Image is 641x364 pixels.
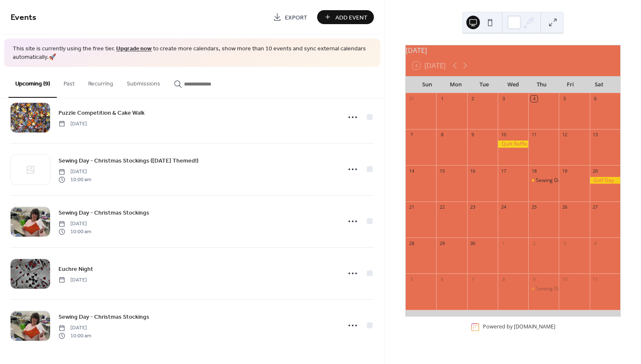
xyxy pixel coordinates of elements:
div: 3 [500,96,507,102]
div: 2 [531,240,537,246]
div: 30 [470,240,476,246]
div: 26 [561,204,568,210]
button: Add Event [317,10,374,24]
div: 5 [408,276,415,282]
a: Upgrade now [116,43,152,55]
a: Sewing Day - Christmas Stockings ([DATE] Themed!) [59,156,198,165]
span: [DATE] [59,168,91,176]
div: 11 [531,132,537,138]
span: Euchre Night [59,265,93,273]
div: 15 [439,168,445,174]
button: Submissions [120,67,167,97]
div: 3 [561,240,568,246]
div: Sat [585,76,613,93]
div: 4 [531,96,537,102]
div: Sewing Day - Christmas Stockings [528,285,559,292]
div: 7 [470,276,476,282]
div: 21 [408,204,415,210]
span: [DATE] [59,324,91,332]
span: Puzzle Competition & Cake Walk [59,108,145,117]
div: 11 [592,276,599,282]
span: 10:00 am [59,332,91,339]
div: 27 [592,204,599,210]
div: 20 [592,168,599,174]
div: 1 [439,96,445,102]
span: [DATE] [59,276,87,284]
span: This site is currently using the free tier. to create more calendars, show more than 10 events an... [13,45,372,61]
div: 10 [500,132,507,138]
div: 19 [561,168,568,174]
div: 24 [500,204,507,210]
div: 8 [500,276,507,282]
div: 17 [500,168,507,174]
div: Golf Day [590,177,620,184]
div: 18 [531,168,537,174]
div: Sewing Day - Christmas Stockings [536,177,616,184]
a: Export [267,10,314,24]
div: Powered by [483,323,555,331]
div: 5 [561,96,568,102]
div: 12 [561,132,568,138]
div: 4 [592,240,599,246]
span: [DATE] [59,120,87,127]
a: Euchre Night [59,264,93,274]
div: 22 [439,204,445,210]
div: 14 [408,168,415,174]
a: [DOMAIN_NAME] [514,323,555,331]
a: Puzzle Competition & Cake Walk [59,108,145,118]
span: Events [11,9,36,26]
div: Quilt Raffle, 50/50 Raffle, Basket Raffle [498,141,528,148]
div: Wed [499,76,527,93]
a: Sewing Day - Christmas Stockings [59,312,149,322]
div: 1 [500,240,507,246]
div: Sun [412,76,441,93]
button: Past [57,67,81,97]
div: [DATE] [406,45,620,55]
div: 6 [439,276,445,282]
span: Export [285,13,307,22]
div: 13 [592,132,599,138]
div: 29 [439,240,445,246]
div: 8 [439,132,445,138]
div: 10 [561,276,568,282]
span: 10:00 am [59,228,91,235]
span: Sewing Day - Christmas Stockings ([DATE] Themed!) [59,157,198,165]
a: Sewing Day - Christmas Stockings [59,208,149,218]
button: Recurring [81,67,120,97]
span: Sewing Day - Christmas Stockings [59,209,149,218]
span: Sewing Day - Christmas Stockings [59,313,149,322]
div: 23 [470,204,476,210]
span: 10:00 am [59,176,91,183]
div: 16 [470,168,476,174]
div: Sewing Day - Christmas Stockings [536,285,616,292]
div: Mon [441,76,470,93]
div: 31 [408,96,415,102]
div: Sewing Day - Christmas Stockings [528,177,559,184]
div: 9 [531,276,537,282]
div: Fri [556,76,585,93]
div: 28 [408,240,415,246]
div: Tue [470,76,499,93]
span: [DATE] [59,220,91,228]
div: 9 [470,132,476,138]
button: Upcoming (9) [8,67,57,98]
span: Add Event [335,13,368,22]
div: 25 [531,204,537,210]
div: 6 [592,96,599,102]
div: Thu [527,76,556,93]
div: 2 [470,96,476,102]
div: 7 [408,132,415,138]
